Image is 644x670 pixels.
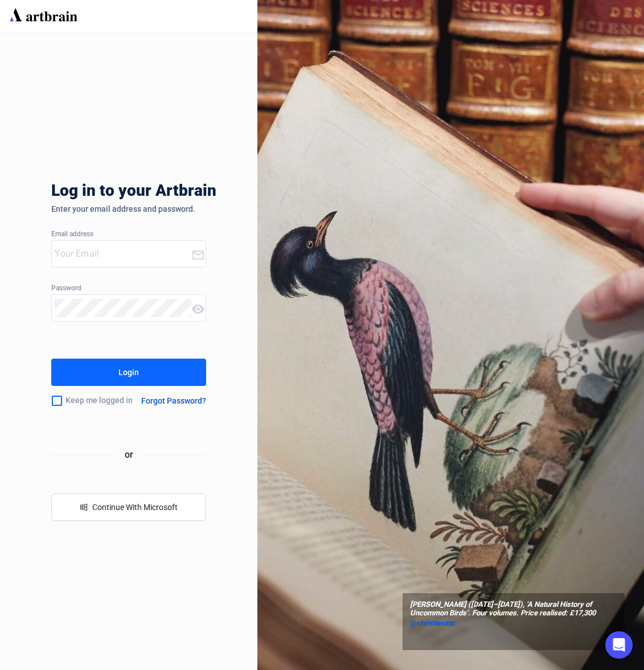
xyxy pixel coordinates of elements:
div: Forgot Password? [141,396,206,405]
button: Login [51,359,206,386]
span: windows [80,503,88,511]
div: Login [118,363,139,381]
button: windowsContinue With Microsoft [51,494,206,521]
div: Enter your email address and password. [51,204,206,213]
span: Continue With Microsoft [92,503,178,512]
div: Password [51,285,206,293]
span: @christiesinc [410,619,455,627]
div: Email address [51,231,206,239]
input: Your Email [55,245,191,263]
div: Keep me logged in [51,389,136,413]
a: @christiesinc [410,618,617,629]
div: Open Intercom Messenger [605,631,633,659]
span: or [116,447,142,462]
div: Log in to your Artbrain [51,182,393,204]
span: [PERSON_NAME] ([DATE]–[DATE]), ‘A Natural History of Uncommon Birds’. Four volumes. Price realise... [410,601,617,618]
